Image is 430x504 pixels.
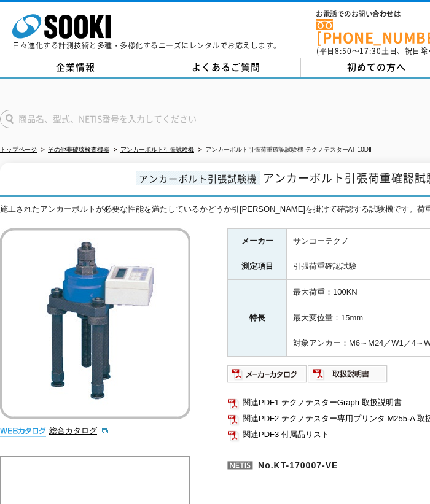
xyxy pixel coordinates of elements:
a: よくあるご質問 [150,58,301,77]
li: アンカーボルト引張荷重確認試験機 テクノテスターAT-10DⅡ [196,144,372,157]
span: 初めての方へ [347,60,406,74]
img: 取扱説明書 [308,364,388,384]
a: アンカーボルト引張試験機 [120,146,194,153]
th: 測定項目 [228,254,287,280]
a: その他非破壊検査機器 [48,146,109,153]
a: 総合カタログ [49,426,109,435]
p: 日々進化する計測技術と多種・多様化するニーズにレンタルでお応えします。 [12,42,281,49]
span: 8:50 [335,45,352,56]
img: メーカーカタログ [227,364,308,384]
a: メーカーカタログ [227,372,308,381]
span: 17:30 [359,45,381,56]
th: メーカー [228,228,287,254]
th: 特長 [228,280,287,357]
span: アンカーボルト引張試験機 [136,171,260,185]
a: 取扱説明書 [308,372,388,381]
